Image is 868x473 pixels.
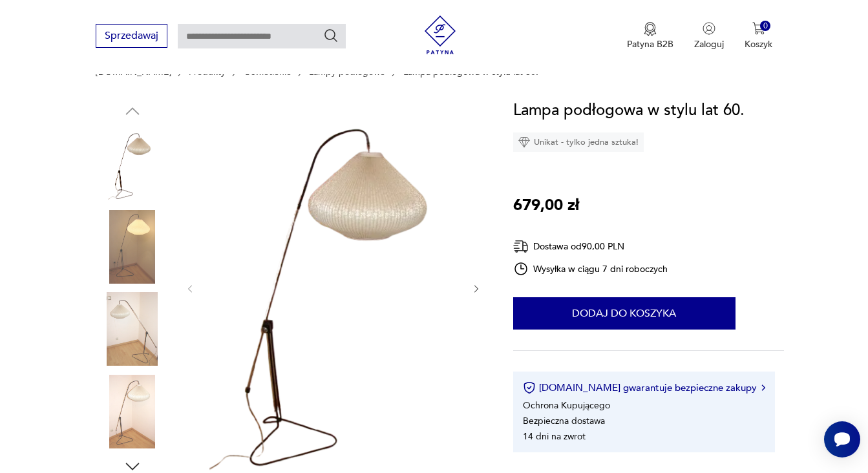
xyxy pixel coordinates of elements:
[523,399,610,412] li: Ochrona Kupującego
[96,292,169,366] img: Zdjęcie produktu Lampa podłogowa w stylu lat 60.
[761,384,765,391] img: Ikona strzałki w prawo
[513,98,745,123] h1: Lampa podłogowa w stylu lat 60.
[513,238,668,255] div: Dostawa od 90,00 PLN
[694,38,724,50] p: Zaloguj
[627,38,673,50] p: Patyna B2B
[523,430,586,443] li: 14 dni na zwrot
[627,22,673,50] a: Ikona medaluPatyna B2B
[96,32,167,41] a: Sprzedawaj
[627,22,673,50] button: Patyna B2B
[518,136,530,148] img: Ikona diamentu
[513,297,736,330] button: Dodaj do koszyka
[513,193,579,218] p: 679,00 zł
[523,415,605,427] li: Bezpieczna dostawa
[96,24,167,48] button: Sprzedawaj
[513,261,668,277] div: Wysyłka w ciągu 7 dni roboczych
[694,22,724,50] button: Zaloguj
[323,28,339,43] button: Szukaj
[513,238,529,255] img: Ikona dostawy
[189,67,226,78] a: Produkty
[644,22,657,36] img: Ikona medalu
[96,375,169,448] img: Zdjęcie produktu Lampa podłogowa w stylu lat 60.
[824,421,860,457] iframe: Smartsupp widget button
[96,67,171,78] a: [DOMAIN_NAME]
[421,16,460,54] img: Patyna - sklep z meblami i dekoracjami vintage
[745,22,772,50] button: 0Koszyk
[309,67,385,78] a: Lampy podłogowe
[752,22,765,35] img: Ikona koszyka
[745,38,772,50] p: Koszyk
[523,381,765,394] button: [DOMAIN_NAME] gwarantuje bezpieczne zakupy
[403,67,538,78] p: Lampa podłogowa w stylu lat 60.
[244,67,291,78] a: Oświetlenie
[96,127,169,201] img: Zdjęcie produktu Lampa podłogowa w stylu lat 60.
[703,22,715,35] img: Ikonka użytkownika
[523,381,536,394] img: Ikona certyfikatu
[513,132,644,152] div: Unikat - tylko jedna sztuka!
[760,21,771,32] div: 0
[96,210,169,284] img: Zdjęcie produktu Lampa podłogowa w stylu lat 60.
